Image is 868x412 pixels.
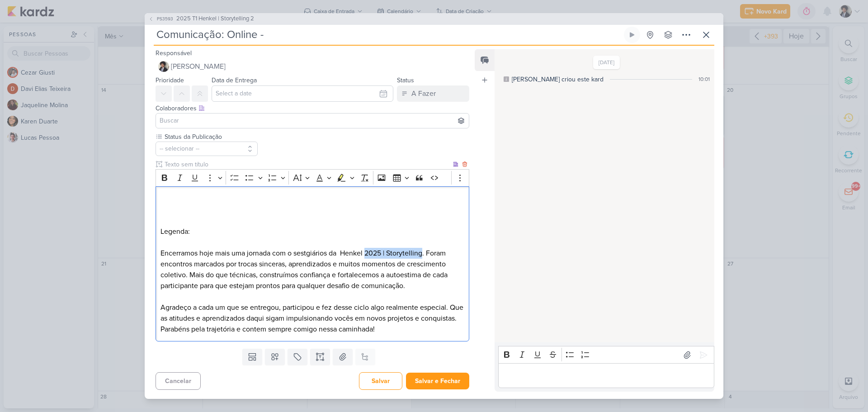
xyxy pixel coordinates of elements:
[212,85,393,102] input: Select a date
[156,76,184,84] label: Prioridade
[164,132,258,142] label: Status da Publicação
[411,88,436,99] div: A Fazer
[158,61,169,72] img: Pedro Luahn Simões
[148,14,254,24] button: 2025 T1 Henkel | Storytelling 2
[156,169,469,187] div: Editor toolbar
[397,85,469,102] button: A Fazer
[171,61,226,72] span: [PERSON_NAME]
[359,372,402,390] button: Salvar
[160,226,464,237] p: Legenda:
[156,372,201,390] button: Cancelar
[176,14,254,24] span: 2025 T1 Henkel | Storytelling 2
[154,27,622,43] input: Kard Sem Título
[212,76,257,84] label: Data de Entrega
[163,160,451,169] input: Texto sem título
[160,302,464,335] p: Agradeço a cada um que se entregou, participou e fez desse ciclo algo realmente especial. Que as ...
[158,115,467,126] input: Buscar
[406,373,469,389] button: Salvar e Fechar
[698,75,710,83] div: 10:01
[628,31,636,38] div: Ligar relógio
[156,186,469,341] div: Editor editing area: main
[156,142,258,156] button: -- selecionar --
[160,248,464,291] p: Encerramos hoje mais uma jornada com o sestgiários da Henkel 2025 | Storytelling. Foram encontros...
[156,58,469,75] button: [PERSON_NAME]
[512,75,604,84] div: [PERSON_NAME] criou este kard
[498,363,714,388] div: Editor editing area: main
[397,76,414,84] label: Status
[498,346,714,364] div: Editor toolbar
[156,49,192,57] label: Responsável
[156,104,469,113] div: Colaboradores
